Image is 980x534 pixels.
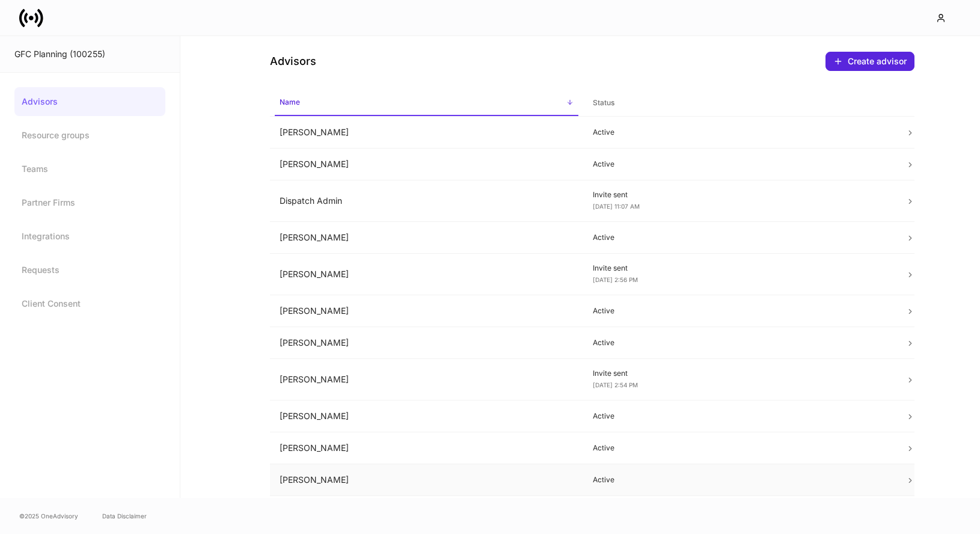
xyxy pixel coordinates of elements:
[14,188,165,217] a: Partner Firms
[825,52,914,71] button: Create advisor
[14,48,165,60] div: GFC Planning (100255)
[593,263,887,273] p: Invite sent
[270,327,583,359] td: [PERSON_NAME]
[14,222,165,251] a: Integrations
[275,90,578,116] span: Name
[593,369,887,378] p: Invite sent
[593,233,887,242] p: Active
[833,57,907,66] div: Create advisor
[280,96,300,108] h6: Name
[270,464,583,496] td: [PERSON_NAME]
[593,411,887,421] p: Active
[593,338,887,348] p: Active
[14,121,165,150] a: Resource groups
[19,511,78,521] span: © 2025 OneAdvisory
[14,289,165,318] a: Client Consent
[593,475,887,485] p: Active
[593,127,887,137] p: Active
[14,87,165,116] a: Advisors
[593,276,638,283] span: [DATE] 2:56 PM
[270,149,583,180] td: [PERSON_NAME]
[593,443,887,453] p: Active
[593,159,887,169] p: Active
[593,306,887,316] p: Active
[270,117,583,149] td: [PERSON_NAME]
[270,254,583,295] td: [PERSON_NAME]
[270,295,583,327] td: [PERSON_NAME]
[14,256,165,284] a: Requests
[270,400,583,432] td: [PERSON_NAME]
[270,432,583,464] td: [PERSON_NAME]
[270,54,316,69] h4: Advisors
[593,97,614,108] h6: Status
[14,155,165,183] a: Teams
[593,381,638,388] span: [DATE] 2:54 PM
[593,190,887,200] p: Invite sent
[102,511,147,521] a: Data Disclaimer
[270,180,583,222] td: Dispatch Admin
[593,203,640,210] span: [DATE] 11:07 AM
[270,359,583,400] td: [PERSON_NAME]
[588,91,892,115] span: Status
[270,222,583,254] td: [PERSON_NAME]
